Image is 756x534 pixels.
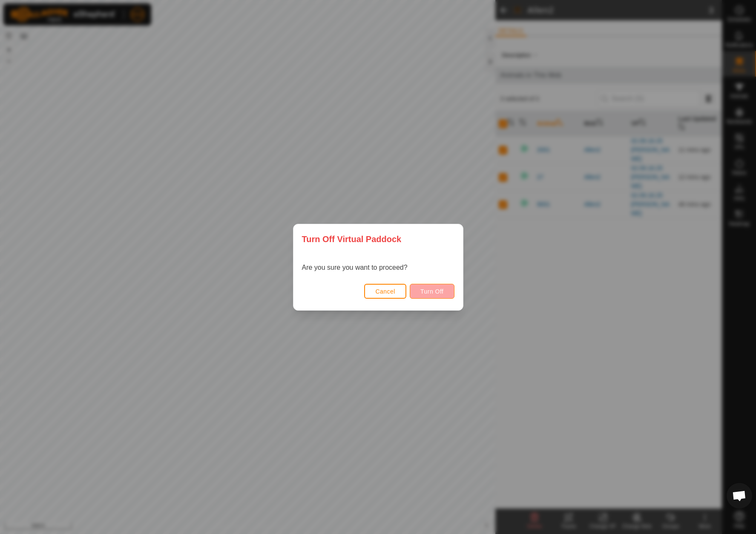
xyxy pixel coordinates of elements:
[364,284,406,299] button: Cancel
[302,263,408,273] p: Are you sure you want to proceed?
[410,284,454,299] button: Turn Off
[302,233,402,246] span: Turn Off Virtual Paddock
[420,288,444,295] span: Turn Off
[375,288,395,295] span: Cancel
[727,483,752,508] div: Open chat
